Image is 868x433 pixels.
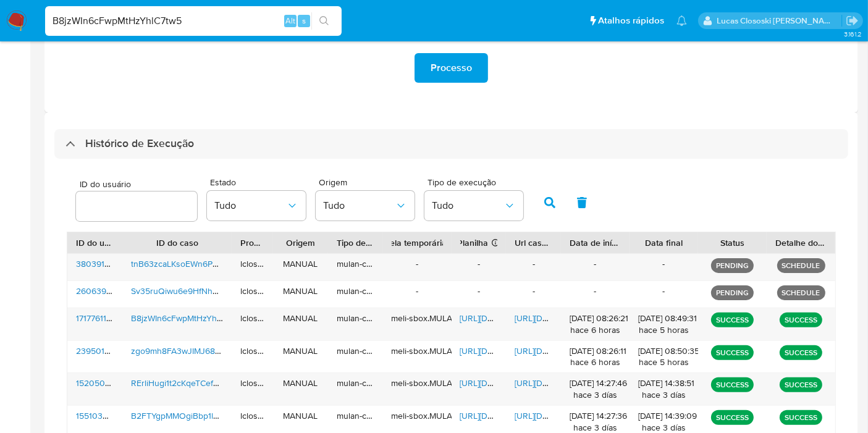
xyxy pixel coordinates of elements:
span: 3.161.2 [844,29,862,39]
a: Notificações [676,15,687,26]
button: search-icon [311,12,337,30]
span: Alt [285,15,295,27]
input: Pesquise usuários ou casos... [45,13,342,29]
a: Sair [846,14,859,27]
p: lucas.clososki@mercadolivre.com [717,15,842,27]
span: s [302,15,306,27]
span: Atalhos rápidos [598,14,664,27]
